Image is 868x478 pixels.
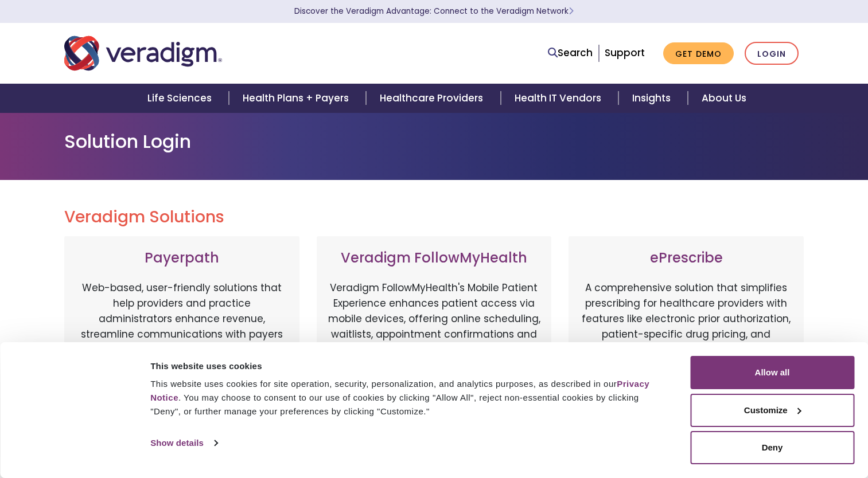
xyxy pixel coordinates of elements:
a: Show details [150,434,217,452]
div: This website uses cookies [150,359,664,373]
span: Learn More [569,6,574,17]
a: Insights [618,84,688,113]
a: Healthcare Providers [366,84,500,113]
a: Login [745,42,799,65]
div: This website uses cookies for site operation, security, personalization, and analytics purposes, ... [150,377,664,418]
button: Deny [690,431,854,464]
a: Health IT Vendors [501,84,618,113]
h3: Payerpath [76,250,288,267]
p: Veradigm FollowMyHealth's Mobile Patient Experience enhances patient access via mobile devices, o... [328,280,540,389]
a: About Us [688,84,760,113]
button: Allow all [690,356,854,389]
a: Discover the Veradigm Advantage: Connect to the Veradigm NetworkLearn More [294,6,574,17]
img: Veradigm logo [64,34,222,72]
h3: Veradigm FollowMyHealth [328,250,540,267]
button: Customize [690,394,854,427]
a: Health Plans + Payers [229,84,366,113]
a: Search [548,45,593,61]
a: Get Demo [663,42,734,65]
h3: ePrescribe [580,250,792,267]
a: Life Sciences [134,84,229,113]
p: A comprehensive solution that simplifies prescribing for healthcare providers with features like ... [580,280,792,401]
h1: Solution Login [64,131,804,152]
h2: Veradigm Solutions [64,207,804,227]
p: Web-based, user-friendly solutions that help providers and practice administrators enhance revenu... [76,280,288,401]
a: Support [605,46,645,60]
